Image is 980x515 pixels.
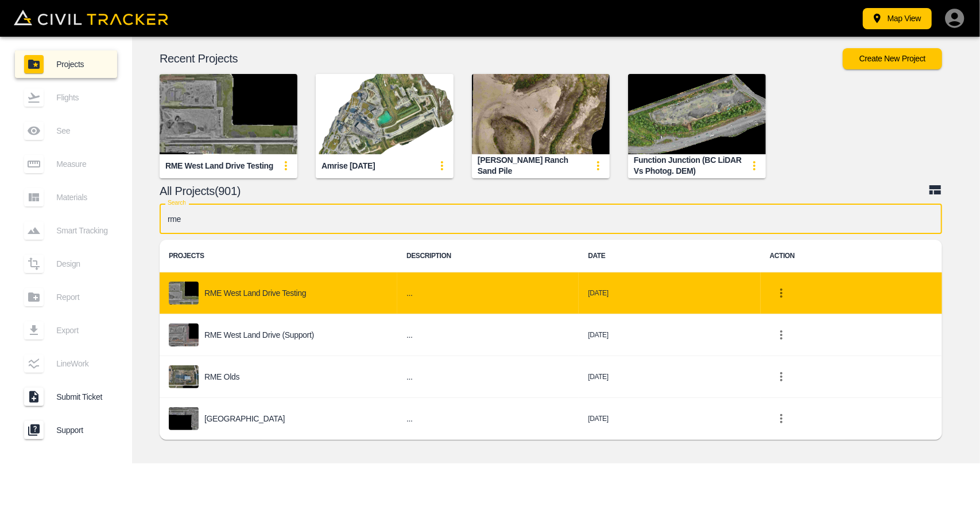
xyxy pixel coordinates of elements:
[169,407,199,430] img: project-image
[579,398,760,440] td: [DATE]
[56,426,108,435] span: Support
[634,155,743,176] div: Function Junction (BC LiDAR vs Photog. DEM)
[579,272,760,314] td: [DATE]
[321,161,375,171] div: Amrise [DATE]
[406,328,570,342] h6: ...
[397,240,579,272] th: DESCRIPTION
[316,74,454,154] img: Amrise Sep 2025
[160,74,297,154] img: RME West Land Drive Testing
[15,416,117,444] a: Support
[472,74,610,154] img: Adams Ranch Sand pile
[863,8,932,29] button: Map View
[406,412,570,426] h6: ...
[160,240,942,440] table: project-list-table
[169,282,199,305] img: project-image
[169,323,199,346] img: project-image
[204,330,314,340] p: RME West Land Drive (Support)
[761,240,942,272] th: ACTION
[56,392,108,401] span: Submit Ticket
[160,186,928,196] p: All Projects(901)
[406,286,570,301] h6: ...
[15,383,117,411] a: Submit Ticket
[274,154,297,177] button: update-card-details
[587,154,610,177] button: update-card-details
[579,356,760,398] td: [DATE]
[431,154,454,177] button: update-card-details
[478,155,587,176] div: [PERSON_NAME] Ranch Sand pile
[843,48,942,69] button: Create New Project
[169,365,199,388] img: project-image
[579,240,760,272] th: DATE
[165,161,273,171] div: RME West Land Drive Testing
[160,54,843,63] p: Recent Projects
[160,240,397,272] th: PROJECTS
[14,10,168,26] img: Civil Tracker
[628,74,766,154] img: Function Junction (BC LiDAR vs Photog. DEM)
[743,154,766,177] button: update-card-details
[15,50,117,78] a: Projects
[204,372,239,381] p: RME Olds
[56,60,108,69] span: Projects
[204,414,285,423] p: [GEOGRAPHIC_DATA]
[579,314,760,356] td: [DATE]
[406,370,570,384] h6: ...
[204,288,306,298] p: RME West Land Drive Testing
